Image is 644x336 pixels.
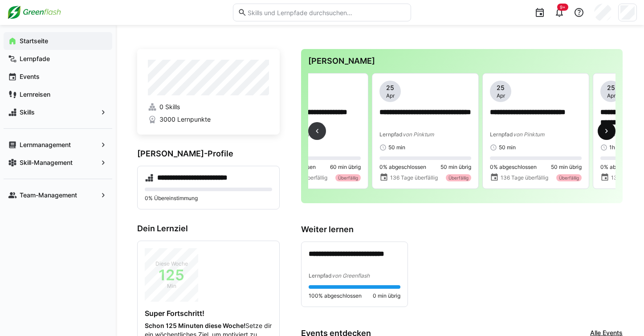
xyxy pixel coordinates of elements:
span: 50 min übrig [551,164,582,171]
span: von Greenflash [332,272,370,279]
h3: Dein Lernziel [137,224,280,234]
h4: Super Fortschritt! [145,309,272,318]
span: 50 min [499,144,516,151]
h3: Weiter lernen [301,225,623,234]
div: Überfällig [446,174,471,181]
span: 60 min übrig [330,164,361,171]
span: 136 Tage überfällig [501,174,548,181]
span: 25 [497,83,505,92]
span: 136 Tage überfällig [390,174,438,181]
span: 3000 Lernpunkte [159,115,211,124]
span: 0% abgeschlossen [379,164,426,171]
span: 1h 20m [609,144,628,151]
span: 25 [607,83,615,92]
span: 9+ [560,4,566,10]
span: 100% abgeschlossen [309,292,362,299]
span: von Pinktum [403,131,434,138]
div: Überfällig [556,174,582,181]
span: 0 Skills [159,102,180,111]
span: 50 min übrig [440,164,471,171]
span: Apr [386,92,395,99]
span: 0 min übrig [373,292,400,299]
span: 25 [386,83,394,92]
span: Lernpfad [379,131,403,138]
h3: [PERSON_NAME]-Profile [137,149,280,159]
span: Lernpfad [490,131,513,138]
span: von Pinktum [513,131,544,138]
input: Skills und Lernpfade durchsuchen… [247,8,406,16]
span: Apr [497,92,505,99]
strong: Schon 125 Minuten diese Woche! [145,322,245,329]
h3: [PERSON_NAME] [308,56,615,66]
div: Überfällig [335,174,361,181]
p: 0% Übereinstimmung [145,195,272,202]
span: Lernpfad [309,272,332,279]
a: 0 Skills [148,102,269,111]
span: 0% abgeschlossen [490,164,537,171]
span: 50 min [388,144,405,151]
span: Apr [607,92,615,99]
